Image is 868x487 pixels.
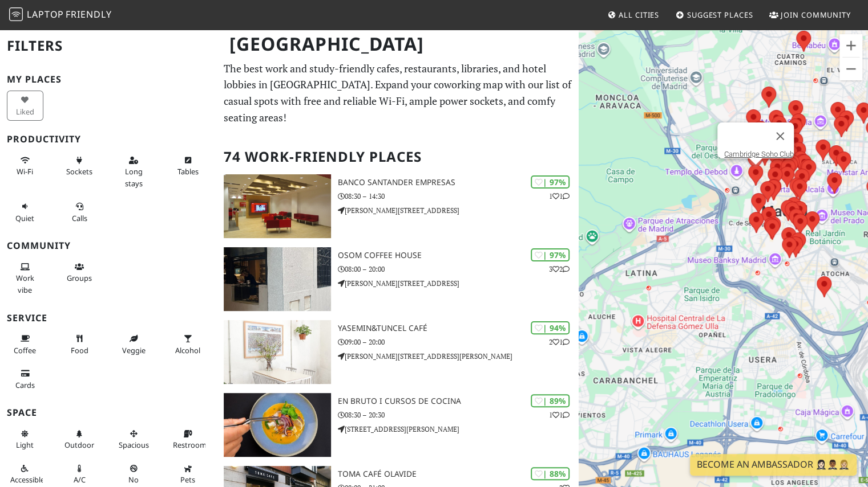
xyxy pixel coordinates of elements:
[66,166,92,177] span: Power sockets
[531,248,570,261] div: | 97%
[217,174,579,238] a: Banco Santander Empresas | 97% 11 Banco Santander Empresas 08:30 – 14:30 [PERSON_NAME][STREET_ADD...
[217,320,579,384] a: yasemin&tuncel café | 94% 21 yasemin&tuncel café 09:00 – 20:00 [PERSON_NAME][STREET_ADDRESS][PERS...
[7,28,210,63] h2: Filters
[7,313,210,324] h3: Service
[7,329,43,359] button: Coffee
[224,320,330,384] img: yasemin&tuncel café
[549,337,570,347] p: 2 1
[338,396,579,406] h3: EN BRUTO I CURSOS DE COCINA
[531,467,570,480] div: | 88%
[7,364,43,394] button: Cards
[224,174,330,238] img: Banco Santander Empresas
[7,424,43,455] button: Light
[7,74,210,85] h3: My Places
[61,424,98,455] button: Outdoor
[224,60,572,126] p: The best work and study-friendly cafes, restaurants, libraries, and hotel lobbies in [GEOGRAPHIC_...
[17,166,33,177] span: Stable Wi-Fi
[839,58,862,80] button: Reducir
[687,10,753,20] span: Suggest Places
[224,247,330,311] img: Osom Coffee House
[125,166,143,188] span: Long stays
[119,440,149,450] span: Spacious
[67,273,92,283] span: Group tables
[7,151,43,181] button: Wi-Fi
[724,150,794,158] a: Cambridge Soho Club
[173,440,207,450] span: Restroom
[338,324,579,333] h3: yasemin&tuncel café
[169,424,206,455] button: Restroom
[338,264,579,275] p: 08:00 – 20:00
[338,278,579,289] p: [PERSON_NAME][STREET_ADDRESS]
[16,440,34,450] span: Natural light
[338,469,579,479] h3: Toma Café Olavide
[15,380,35,390] span: Credit cards
[177,166,199,177] span: Work-friendly tables
[175,345,200,355] span: Alcohol
[338,178,579,187] h3: Banco Santander Empresas
[217,393,579,457] a: EN BRUTO I CURSOS DE COCINA | 89% 11 EN BRUTO I CURSOS DE COCINA 08:30 – 20:30 [STREET_ADDRESS][P...
[66,8,111,21] span: Friendly
[180,474,195,485] span: Pet friendly
[549,191,570,202] p: 1 1
[115,329,152,359] button: Veggie
[10,474,45,485] span: Accessible
[7,134,210,145] h3: Productivity
[839,34,862,57] button: Ampliar
[27,8,64,21] span: Laptop
[9,7,23,21] img: LaptopFriendly
[338,205,579,216] p: [PERSON_NAME][STREET_ADDRESS]
[224,140,572,174] h2: 74 Work-Friendly Places
[338,410,579,420] p: 08:30 – 20:30
[122,345,146,355] span: Veggie
[338,251,579,260] h3: Osom Coffee House
[7,407,210,418] h3: Space
[531,321,570,334] div: | 94%
[531,175,570,189] div: | 97%
[781,10,851,20] span: Join Community
[549,410,570,420] p: 1 1
[220,28,576,60] h1: [GEOGRAPHIC_DATA]
[169,329,206,359] button: Alcohol
[115,424,152,455] button: Spacious
[603,5,664,25] a: All Cities
[9,5,112,25] a: LaptopFriendly LaptopFriendly
[169,151,206,181] button: Tables
[217,247,579,311] a: Osom Coffee House | 97% 32 Osom Coffee House 08:00 – 20:00 [PERSON_NAME][STREET_ADDRESS]
[671,5,758,25] a: Suggest Places
[338,424,579,435] p: [STREET_ADDRESS][PERSON_NAME]
[7,257,43,299] button: Work vibe
[61,329,98,359] button: Food
[72,213,87,223] span: Video/audio calls
[766,122,794,150] button: Cerrar
[71,345,88,355] span: Food
[549,264,570,275] p: 3 2
[15,213,34,223] span: Quiet
[61,257,98,288] button: Groups
[16,273,34,294] span: People working
[64,440,94,450] span: Outdoor area
[338,351,579,362] p: [PERSON_NAME][STREET_ADDRESS][PERSON_NAME]
[61,151,98,181] button: Sockets
[531,394,570,407] div: | 89%
[115,151,152,193] button: Long stays
[338,191,579,202] p: 08:30 – 14:30
[224,393,330,457] img: EN BRUTO I CURSOS DE COCINA
[14,345,36,355] span: Coffee
[619,10,659,20] span: All Cities
[338,337,579,347] p: 09:00 – 20:00
[74,474,86,485] span: Air conditioned
[7,240,210,251] h3: Community
[765,5,855,25] a: Join Community
[7,197,43,227] button: Quiet
[61,197,98,227] button: Calls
